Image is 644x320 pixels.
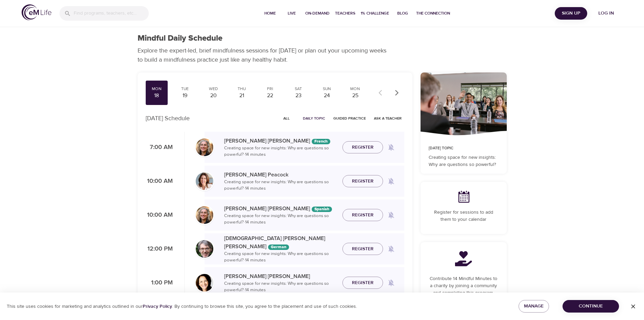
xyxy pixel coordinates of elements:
[342,141,383,154] button: Register
[284,10,300,17] span: Live
[429,275,499,297] p: Contribute 14 Mindful Minutes to a charity by joining a community and completing this program.
[224,171,337,179] p: [PERSON_NAME] Peacock
[138,46,391,64] p: Explore the expert-led, brief mindfulness sessions for [DATE] or plan out your upcoming weeks to ...
[395,10,411,17] span: Blog
[555,7,587,20] button: Sign Up
[333,115,366,122] span: Guided Practice
[143,303,172,310] a: Privacy Policy
[342,175,383,188] button: Register
[335,10,355,17] span: Teachers
[383,275,399,291] span: Remind me when a class goes live every Monday at 1:00 PM
[146,143,173,152] p: 7:00 AM
[233,92,250,100] div: 21
[416,10,450,17] span: The Connection
[352,245,374,253] span: Register
[593,9,620,18] span: Log in
[22,4,51,20] img: logo
[305,10,330,17] span: On-Demand
[196,206,213,224] img: Maria%20Alonso%20Martinez.png
[342,209,383,221] button: Register
[300,113,328,124] button: Daily Topic
[290,92,307,100] div: 23
[146,177,173,186] p: 10:00 AM
[224,213,337,226] p: Creating space for new insights: Why are questions so powerful? · 14 minutes
[262,86,279,92] div: Fri
[205,92,222,100] div: 20
[519,300,549,313] button: Manage
[205,86,222,92] div: Wed
[383,173,399,189] span: Remind me when a class goes live every Monday at 10:00 AM
[590,7,622,20] button: Log in
[196,138,213,156] img: Maria%20Alonso%20Martinez.png
[74,6,149,21] input: Find programs, teachers, etc...
[383,207,399,223] span: Remind me when a class goes live every Monday at 10:00 AM
[196,172,213,190] img: Susan_Peacock-min.jpg
[290,86,307,92] div: Sat
[224,137,337,145] p: [PERSON_NAME] [PERSON_NAME]
[568,302,614,311] span: Continue
[361,10,389,17] span: 1% Challenge
[342,277,383,289] button: Register
[347,92,364,100] div: 25
[352,211,374,219] span: Register
[146,114,190,123] p: [DATE] Schedule
[383,139,399,155] span: Remind me when a class goes live every Monday at 7:00 AM
[331,113,368,124] button: Guided Practice
[374,115,402,122] span: Ask a Teacher
[429,145,499,151] p: [DATE] Topic
[352,279,374,287] span: Register
[262,92,279,100] div: 22
[312,207,332,212] div: The episodes in this programs will be in Spanish
[268,244,289,250] div: The episodes in this programs will be in German
[429,154,499,168] p: Creating space for new insights: Why are questions so powerful?
[303,115,325,122] span: Daily Topic
[276,113,297,124] button: All
[318,92,335,100] div: 24
[224,145,337,158] p: Creating space for new insights: Why are questions so powerful? · 14 minutes
[233,86,250,92] div: Thu
[196,274,213,292] img: Laurie_Weisman-min.jpg
[146,244,173,254] p: 12:00 PM
[224,179,337,192] p: Creating space for new insights: Why are questions so powerful? · 14 minutes
[224,205,337,213] p: [PERSON_NAME] [PERSON_NAME]
[279,115,295,122] span: All
[224,272,337,280] p: [PERSON_NAME] [PERSON_NAME]
[563,300,619,313] button: Continue
[352,177,374,186] span: Register
[148,92,165,100] div: 18
[524,302,544,311] span: Manage
[262,10,278,17] span: Home
[347,86,364,92] div: Mon
[146,211,173,220] p: 10:00 AM
[224,251,337,264] p: Creating space for new insights: Why are questions so powerful? · 14 minutes
[196,240,213,258] img: Christian%20L%C3%BCtke%20W%C3%B6stmann.png
[176,86,193,92] div: Tue
[371,113,404,124] button: Ask a Teacher
[312,139,330,144] div: The episodes in this programs will be in French
[224,280,337,294] p: Creating space for new insights: Why are questions so powerful? · 14 minutes
[176,92,193,100] div: 19
[148,86,165,92] div: Mon
[318,86,335,92] div: Sun
[224,234,337,251] p: [DEMOGRAPHIC_DATA] [PERSON_NAME] [PERSON_NAME]
[342,243,383,255] button: Register
[383,241,399,257] span: Remind me when a class goes live every Monday at 12:00 PM
[138,34,222,43] h1: Mindful Daily Schedule
[352,143,374,152] span: Register
[557,9,585,18] span: Sign Up
[146,278,173,287] p: 1:00 PM
[429,209,499,223] p: Register for sessions to add them to your calendar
